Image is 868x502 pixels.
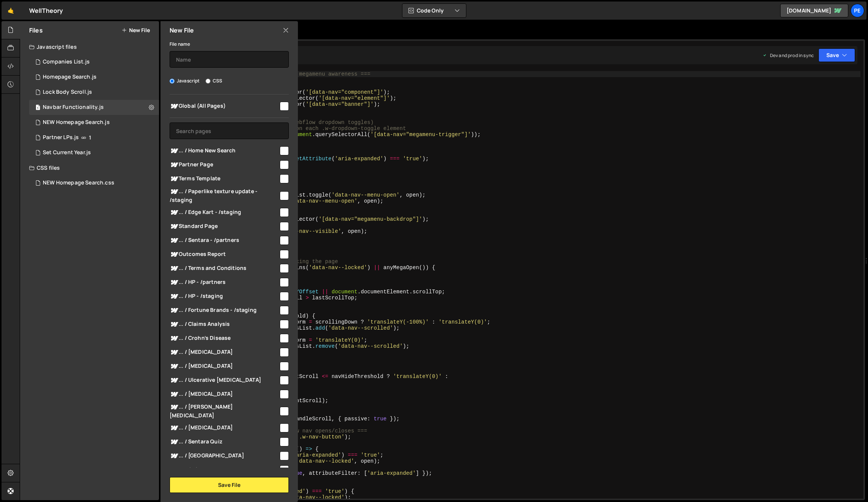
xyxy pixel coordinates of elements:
[170,376,279,385] span: ... / Ulcerative [MEDICAL_DATA]
[170,423,279,432] span: ... / [MEDICAL_DATA]
[43,149,91,156] div: Set Current Year.js
[29,70,159,85] div: 15879/44964.js
[170,437,279,446] span: ... / Sentara Quiz
[170,26,194,34] h2: New File
[170,222,279,231] span: Standard Page
[43,74,97,81] div: Homepage Search.js
[43,59,90,65] div: Companies List.js
[762,52,814,59] div: Dev and prod in sync
[170,334,279,343] span: ... / Crohn’s Disease
[170,51,289,68] input: Name
[170,477,289,493] button: Save File
[170,348,279,357] span: ... / [MEDICAL_DATA]
[122,27,150,33] button: New File
[170,174,279,183] span: Terms Template
[170,264,279,273] span: ... / Terms and Conditions
[170,146,279,155] span: ... / Home New Search
[206,77,222,85] label: CSS
[43,104,104,111] div: Navbar Functionality.js
[780,4,848,17] a: [DOMAIN_NAME]
[170,102,279,111] span: Global (All Pages)
[170,208,279,217] span: ... / Edge Kart - /staging
[170,465,279,474] span: ... / Quiz
[43,119,110,126] div: NEW Homepage Search.js
[170,390,279,399] span: ... / [MEDICAL_DATA]
[29,6,63,15] div: WellTheory
[851,4,864,17] a: Pe
[170,451,279,460] span: ... / [GEOGRAPHIC_DATA]
[206,79,210,84] input: CSS
[29,145,159,160] div: 15879/44768.js
[43,180,114,186] div: NEW Homepage Search.css
[170,306,279,315] span: ... / Fortune Brands - /staging
[170,320,279,329] span: ... / Claims Analysis
[29,175,159,191] div: 15879/44969.css
[170,160,279,169] span: Partner Page
[170,278,279,287] span: ... / HP - /partners
[36,105,40,111] span: 1
[170,77,200,85] label: Javascript
[2,2,20,20] a: 🤙
[170,122,289,139] input: Search pages
[170,40,190,48] label: File name
[170,187,279,204] span: ... / Paperlike texture update - /staging
[170,362,279,371] span: ... / [MEDICAL_DATA]
[402,4,466,17] button: Code Only
[170,292,279,301] span: ... / HP - /staging
[29,85,159,100] div: 15879/42362.js
[43,89,92,96] div: Lock Body Scroll.js
[170,79,175,84] input: Javascript
[43,134,79,141] div: Partner LPs.js
[89,135,91,141] span: 1
[170,236,279,245] span: ... / Sentara - /partners
[20,39,159,54] div: Javascript files
[29,115,159,130] div: 15879/44968.js
[29,100,159,115] div: 15879/45902.js
[29,54,159,70] div: 15879/44993.js
[20,160,159,175] div: CSS files
[170,250,279,259] span: Outcomes Report
[29,26,43,34] h2: Files
[818,48,855,62] button: Save
[29,130,159,145] div: 15879/44963.js
[170,403,279,419] span: ... / [PERSON_NAME] [MEDICAL_DATA]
